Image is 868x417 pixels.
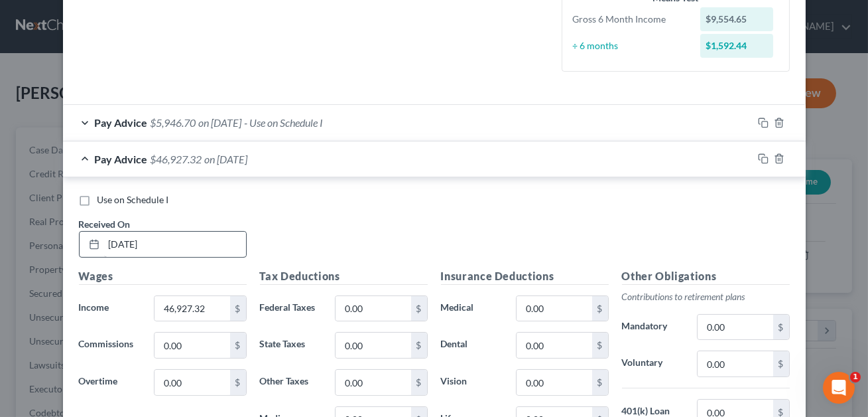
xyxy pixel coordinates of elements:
[823,372,855,404] iframe: Intercom live chat
[592,333,608,358] div: $
[155,333,229,358] input: 0.00
[230,296,246,321] div: $
[253,332,329,359] label: State Taxes
[230,333,246,358] div: $
[434,295,510,322] label: Medical
[441,268,609,285] h5: Insurance Deductions
[850,372,861,382] span: 1
[104,232,246,257] input: MM/DD/YYYY
[615,314,691,341] label: Mandatory
[434,369,510,396] label: Vision
[592,296,608,321] div: $
[698,351,773,376] input: 0.00
[155,296,229,321] input: 0.00
[336,296,410,321] input: 0.00
[411,296,427,321] div: $
[199,116,242,129] span: on [DATE]
[79,268,247,285] h5: Wages
[411,370,427,395] div: $
[592,370,608,395] div: $
[615,351,691,377] label: Voluntary
[151,116,196,129] span: $5,946.70
[97,194,169,205] span: Use on Schedule I
[151,153,202,165] span: $46,927.32
[72,332,148,359] label: Commissions
[566,39,694,52] div: ÷ 6 months
[155,370,229,395] input: 0.00
[698,315,773,340] input: 0.00
[72,369,148,396] label: Overtime
[253,369,329,396] label: Other Taxes
[95,116,148,129] span: Pay Advice
[260,268,428,285] h5: Tax Deductions
[700,34,773,58] div: $1,592.44
[336,370,410,395] input: 0.00
[434,332,510,359] label: Dental
[245,116,324,129] span: - Use on Schedule I
[622,290,790,303] p: Contributions to retirement plans
[79,218,131,230] span: Received On
[622,268,790,285] h5: Other Obligations
[773,315,789,340] div: $
[230,370,246,395] div: $
[773,351,789,376] div: $
[517,333,591,358] input: 0.00
[517,370,591,395] input: 0.00
[336,333,410,358] input: 0.00
[79,301,109,313] span: Income
[95,153,148,165] span: Pay Advice
[517,296,591,321] input: 0.00
[253,295,329,322] label: Federal Taxes
[205,153,248,165] span: on [DATE]
[411,333,427,358] div: $
[700,7,773,31] div: $9,554.65
[566,13,694,26] div: Gross 6 Month Income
